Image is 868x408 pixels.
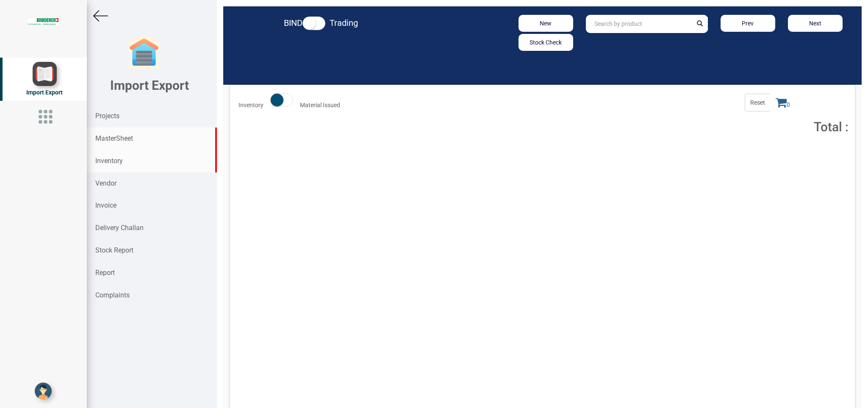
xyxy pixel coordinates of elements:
strong: Trading [330,18,358,28]
b: Import Export [110,78,189,93]
input: Search by product [586,15,692,33]
strong: MasterSheet [95,134,133,142]
button: Stock Check [519,34,573,51]
strong: Projects [95,112,119,120]
strong: Material Issued [300,102,340,108]
span: 0 [770,94,796,111]
h2: Total : [655,120,849,134]
button: Next [788,15,843,32]
img: garage-closed.png [127,36,161,70]
span: Reset [745,94,770,111]
strong: Invoice [95,201,116,209]
button: New [519,15,573,32]
strong: Complaints [95,291,130,299]
strong: Delivery Challan [95,224,144,232]
strong: Vendor [95,179,116,187]
strong: Stock Report [95,246,133,254]
strong: BIND [284,18,302,28]
strong: Inventory [95,157,123,165]
strong: Report [95,269,115,277]
span: Import Export [26,89,63,96]
strong: Inventory [238,102,263,108]
button: Prev [721,15,775,32]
